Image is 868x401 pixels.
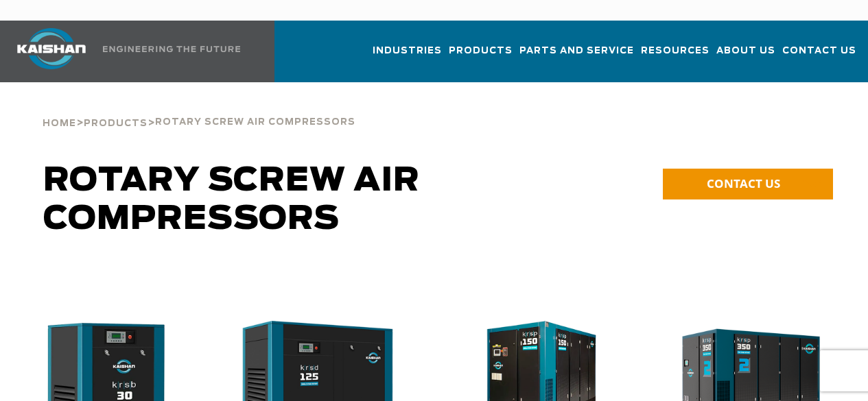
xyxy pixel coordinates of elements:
a: Industries [373,33,442,80]
span: CONTACT US [707,175,780,191]
span: Home [43,119,76,128]
img: Engineering the future [103,46,240,52]
span: About Us [716,43,775,59]
span: Contact Us [782,43,856,59]
a: Parts and Service [519,33,634,80]
a: Resources [641,33,709,80]
span: Rotary Screw Air Compressors [43,165,420,236]
a: About Us [716,33,775,80]
span: Products [449,43,513,59]
span: Rotary Screw Air Compressors [155,118,355,127]
a: CONTACT US [663,169,833,199]
span: Industries [373,43,442,59]
span: Products [84,119,148,128]
a: Home [43,117,76,129]
span: Parts and Service [519,43,634,59]
span: Resources [641,43,709,59]
a: Contact Us [782,33,856,80]
a: Products [84,117,148,129]
div: > > [43,82,355,134]
a: Products [449,33,513,80]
